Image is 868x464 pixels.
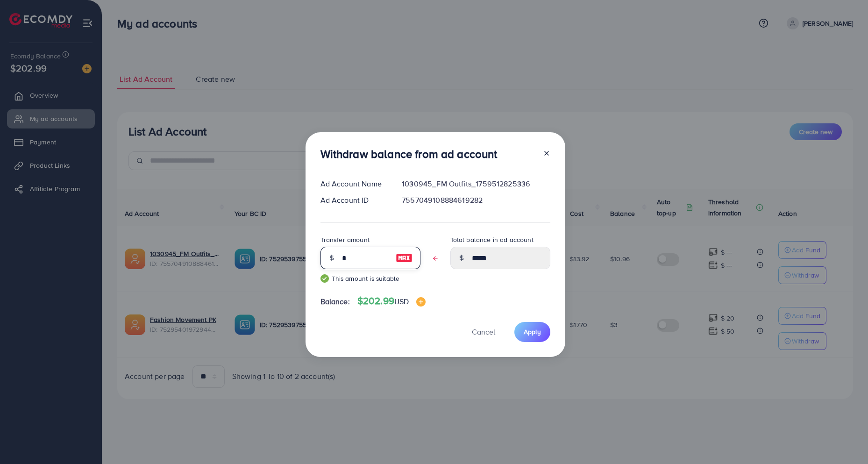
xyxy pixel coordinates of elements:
[320,274,329,283] img: guide
[472,327,495,337] span: Cancel
[320,147,498,161] h3: Withdraw balance from ad account
[357,295,426,307] h4: $202.99
[394,178,557,189] div: 1030945_FM Outfits_1759512825336
[396,252,413,264] img: image
[313,195,395,206] div: Ad Account ID
[416,297,426,307] img: image
[394,195,557,206] div: 7557049108884619282
[460,322,507,342] button: Cancel
[514,322,550,342] button: Apply
[320,296,350,307] span: Balance:
[320,274,420,283] small: This amount is suitable
[320,235,370,244] label: Transfer amount
[313,178,395,189] div: Ad Account Name
[450,235,534,244] label: Total balance in ad account
[394,296,409,307] span: USD
[524,327,541,336] span: Apply
[828,422,861,457] iframe: Chat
